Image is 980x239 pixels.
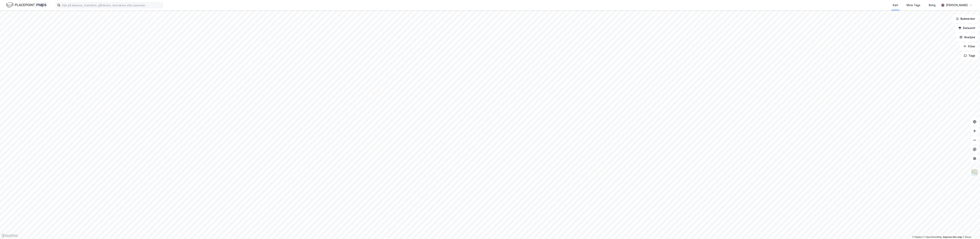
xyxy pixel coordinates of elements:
div: [PERSON_NAME] [946,3,968,7]
input: Søk på adresse, matrikkel, gårdeiere, leietakere eller personer [60,2,163,8]
button: Filter [960,43,978,50]
button: Tags [961,52,978,60]
button: Datasett [955,24,978,32]
button: Analyse [956,33,978,41]
img: Z [971,169,978,176]
div: Kart [893,3,898,7]
button: Bokmerker [953,15,978,23]
a: Mapbox [912,236,923,238]
a: OpenStreetMap [923,236,942,238]
a: Mapbox homepage [1,233,18,238]
img: logo.f888ab2527a4732fd821a326f86c7f29.svg [6,2,46,8]
div: Mine Tags [907,3,920,7]
div: Bolig [929,3,936,7]
a: Improve this map [943,236,962,238]
iframe: Chat Widget [961,221,980,239]
div: Kontrollprogram for chat [961,221,980,239]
